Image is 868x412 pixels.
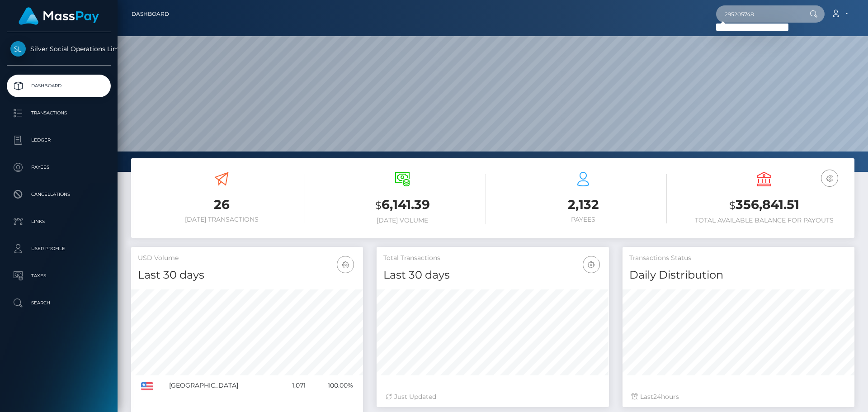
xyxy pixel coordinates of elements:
p: Taxes [10,269,107,283]
td: 100.00% [309,375,356,396]
h4: Last 30 days [138,267,356,283]
a: Ledger [7,129,111,152]
h5: Total Transactions [383,254,602,263]
p: Search [10,296,107,310]
a: Cancellations [7,183,111,206]
h4: Last 30 days [383,267,602,283]
p: User Profile [10,242,107,256]
a: Dashboard [7,75,111,97]
div: Just Updated [386,392,599,402]
small: $ [729,199,736,212]
p: Ledger [10,133,107,147]
h6: [DATE] Transactions [138,216,305,223]
h3: 6,141.39 [319,196,486,214]
h3: 356,841.51 [680,196,848,214]
a: Search [7,292,111,314]
small: $ [375,199,382,212]
h4: Daily Distribution [629,267,848,283]
input: Search... [716,5,801,23]
p: Dashboard [10,79,107,93]
h6: Total Available Balance for Payouts [680,217,848,224]
a: Taxes [7,265,111,287]
p: Links [10,215,107,228]
img: US.png [141,382,153,390]
a: Links [7,210,111,233]
h6: Payees [500,216,667,223]
a: User Profile [7,237,111,260]
p: Payees [10,161,107,174]
span: 24 [653,393,661,401]
a: Dashboard [132,5,169,24]
img: Silver Social Operations Limited [10,41,26,57]
div: Last hours [632,392,845,402]
p: Transactions [10,106,107,120]
a: Payees [7,156,111,179]
img: MassPay Logo [19,7,99,25]
h3: 2,132 [500,196,667,213]
p: Cancellations [10,188,107,201]
td: 1,071 [279,375,309,396]
span: Silver Social Operations Limited [7,45,111,53]
td: [GEOGRAPHIC_DATA] [166,375,279,396]
h6: [DATE] Volume [319,217,486,224]
h5: USD Volume [138,254,356,263]
h5: Transactions Status [629,254,848,263]
a: Transactions [7,102,111,124]
h3: 26 [138,196,305,213]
